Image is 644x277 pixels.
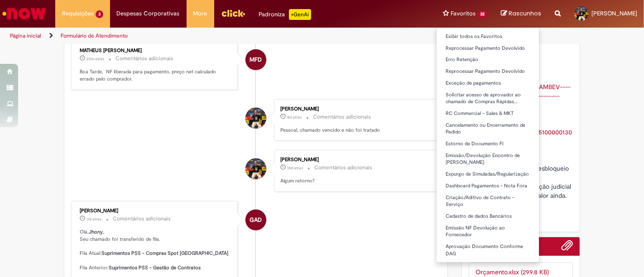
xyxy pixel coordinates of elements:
[280,177,431,185] p: Algum retorno?
[109,264,201,271] b: Suprimentos PSS - Gestão de Contratos
[221,6,245,20] img: click_logo_yellow_360x200.png
[89,229,103,235] b: Jhony
[80,68,231,82] p: Boa Tarde, NF liberada para pagamento, preço net calculado errado pelo comprador.
[96,10,103,18] span: 3
[80,229,231,271] p: Olá, , Seu chamado foi transferido de fila. Fila Atual: Fila Anterior:
[117,9,180,18] span: Despesas Corporativas
[437,260,539,270] a: Tratamento de RC Emergencial D+1
[501,10,541,18] a: Rascunhos
[245,210,266,230] div: undefined Online
[314,164,372,172] small: Comentários adicionais
[280,127,431,134] p: Pessoal, chamado vencido e não foi tratado
[437,90,539,107] a: Solicitar acesso de aprovador ao chamado de Compras Rápidas…
[437,67,539,76] a: Reprocessar Pagamento Devolvido
[61,32,128,39] a: Formulário de Atendimento
[437,193,539,210] a: Criação/Aditivo de Contrato - Serviço
[62,9,94,18] span: Requisições
[591,10,637,17] span: [PERSON_NAME]
[115,55,173,62] small: Comentários adicionais
[287,115,302,120] span: 8d atrás
[437,55,539,65] a: Erro Retenção
[437,151,539,167] a: Emissão/Devolução Encontro de [PERSON_NAME]
[80,48,231,53] div: MATHEUS [PERSON_NAME]
[113,215,171,223] small: Comentários adicionais
[561,239,573,256] button: Adicionar anexos
[245,108,266,129] div: Jhony Pias Dos Santos
[437,32,539,42] a: Exibir todos os Favoritos
[245,49,266,70] div: MATHEUS FELIPE DOS REIS
[437,169,539,179] a: Expurgo de Simuladas/Regularização
[437,211,539,221] a: Cadastro de dados Bancários
[437,139,539,149] a: Estorno de Documento FI
[87,56,104,62] time: 28/08/2025 13:56:42
[287,115,302,120] time: 21/08/2025 11:18:38
[437,181,539,191] a: Dashboard Pagamentos - Nota Fora
[245,158,266,179] div: Jhony Pias Dos Santos
[451,9,476,18] span: Favoritos
[313,113,371,121] small: Comentários adicionais
[87,216,101,222] span: 11d atrás
[259,9,311,20] div: Padroniza
[80,208,231,214] div: [PERSON_NAME]
[101,250,228,257] b: Suprimentos PSS - Compras Spot [GEOGRAPHIC_DATA]
[280,106,431,112] div: [PERSON_NAME]
[7,28,423,44] ul: Trilhas de página
[87,56,104,62] span: 25m atrás
[509,9,541,18] span: Rascunhos
[280,157,431,162] div: [PERSON_NAME]
[193,9,207,18] span: More
[437,120,539,137] a: Cancelamento ou Encerramento de Pedido
[289,9,311,20] p: +GenAi
[436,27,539,263] ul: Favoritos
[10,32,41,39] a: Página inicial
[250,49,262,71] span: MFD
[287,165,303,171] span: 10d atrás
[1,5,48,23] img: ServiceNow
[437,242,539,258] a: Aprovação Documento Conforme DAG
[437,78,539,88] a: Exceção de pagamentos
[287,165,303,171] time: 18/08/2025 16:30:32
[476,268,549,276] a: Orçamento.xlsx (299.8 KB)
[477,10,487,18] span: 32
[437,223,539,240] a: Emissão NF Devolução ao Fornecedor
[437,43,539,53] a: Reprocessar Pagamento Devolvido
[250,209,262,231] span: GAD
[437,109,539,119] a: RC Commercial – Sales & MKT
[87,216,101,222] time: 18/08/2025 14:02:25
